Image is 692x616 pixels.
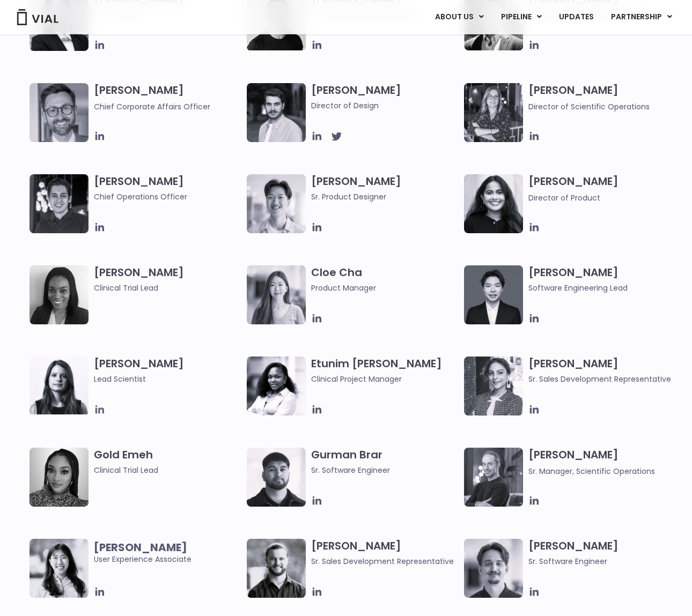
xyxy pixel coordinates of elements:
[528,83,676,113] h3: [PERSON_NAME]
[94,282,241,294] span: Clinical Trial Lead
[528,357,676,385] h3: [PERSON_NAME]
[464,174,523,233] img: Smiling woman named Dhruba
[492,8,550,26] a: PIPELINEMenu Toggle
[311,100,459,112] span: Director of Design
[247,539,306,598] img: Image of smiling man named Hugo
[528,466,655,477] span: Sr. Manager, Scientific Operations
[247,83,306,142] img: Headshot of smiling man named Albert
[464,83,523,142] img: Headshot of smiling woman named Sarah
[30,265,89,324] img: A black and white photo of a woman smiling.
[247,448,306,507] img: Headshot of smiling of man named Gurman
[30,83,89,142] img: Paolo-M
[528,192,600,203] span: Director of Product
[94,464,241,476] span: Clinical Trial Lead
[311,464,459,476] span: Sr. Software Engineer
[528,174,676,204] h3: [PERSON_NAME]
[550,8,602,26] a: UPDATES
[16,9,59,25] img: Vial Logo
[602,8,681,26] a: PARTNERSHIPMenu Toggle
[30,357,89,414] img: Headshot of smiling woman named Elia
[528,265,676,294] h3: [PERSON_NAME]
[94,540,187,555] b: [PERSON_NAME]
[30,174,89,233] img: Headshot of smiling man named Josh
[528,101,650,112] span: Director of Scientific Operations
[464,357,523,415] img: Smiling woman named Gabriella
[426,8,492,26] a: ABOUT USMenu Toggle
[94,101,210,112] span: Chief Corporate Affairs Officer
[528,448,676,477] h3: [PERSON_NAME]
[311,555,459,567] span: Sr. Sales Development Representative
[94,83,241,113] h3: [PERSON_NAME]
[311,539,459,567] h3: [PERSON_NAME]
[311,174,459,203] h3: [PERSON_NAME]
[94,265,241,294] h3: [PERSON_NAME]
[247,357,306,415] img: Image of smiling woman named Etunim
[528,373,676,385] span: Sr. Sales Development Representative
[94,357,241,385] h3: [PERSON_NAME]
[94,373,241,385] span: Lead Scientist
[311,83,459,112] h3: [PERSON_NAME]
[247,265,306,324] img: Cloe
[94,448,241,476] h3: Gold Emeh
[528,282,676,294] span: Software Engineering Lead
[311,265,459,294] h3: Cloe Cha
[528,539,676,567] h3: [PERSON_NAME]
[94,541,241,565] span: User Experience Associate
[464,539,523,598] img: Fran
[311,357,459,385] h3: Etunim [PERSON_NAME]
[30,448,89,507] img: A woman wearing a leopard print shirt in a black and white photo.
[311,448,459,476] h3: Gurman Brar
[311,282,459,294] span: Product Manager
[94,191,241,203] span: Chief Operations Officer
[247,174,306,233] img: Brennan
[94,174,241,203] h3: [PERSON_NAME]
[311,191,459,203] span: Sr. Product Designer
[528,555,676,567] span: Sr. Software Engineer
[311,373,459,385] span: Clinical Project Manager
[464,448,523,507] img: Headshot of smiling man named Jared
